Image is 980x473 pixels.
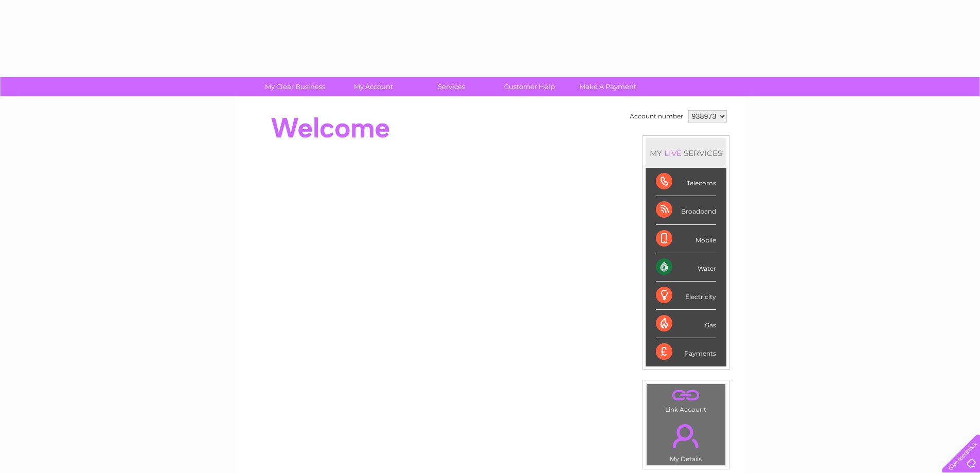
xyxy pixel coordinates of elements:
[656,196,716,224] div: Broadband
[646,138,726,168] div: MY SERVICES
[656,225,716,253] div: Mobile
[487,77,572,96] a: Customer Help
[253,77,337,96] a: My Clear Business
[656,338,716,366] div: Payments
[409,77,494,96] a: Services
[662,148,684,158] div: LIVE
[656,310,716,338] div: Gas
[656,168,716,196] div: Telecoms
[565,77,650,96] a: Make A Payment
[646,415,726,466] td: My Details
[656,253,716,282] div: Water
[656,282,716,310] div: Electricity
[649,418,723,454] a: .
[627,108,686,125] td: Account number
[331,77,416,96] a: My Account
[649,387,723,405] a: .
[646,383,726,416] td: Link Account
